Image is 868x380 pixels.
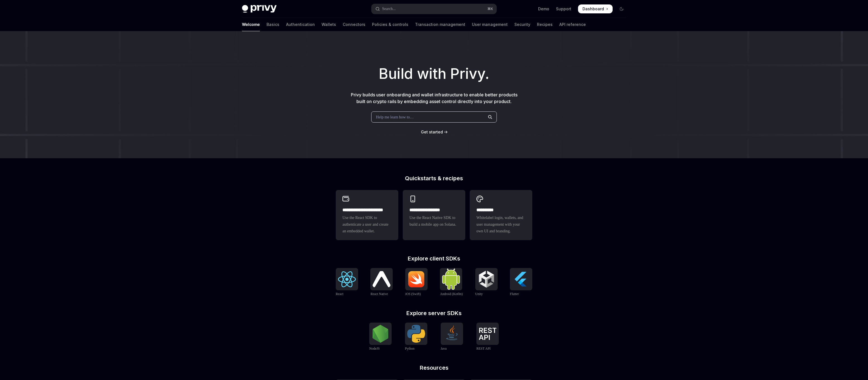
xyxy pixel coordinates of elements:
[479,328,497,340] img: REST API
[476,215,526,235] span: Whitelabel login, wallets, and user management with your own UI and branding.
[470,190,532,240] a: **** *****Whitelabel login, wallets, and user management with your own UI and branding.
[370,268,393,297] a: React NativeReact Native
[440,268,463,297] a: Android (Kotlin)Android (Kotlin)
[617,4,626,13] button: Toggle dark mode
[242,5,277,13] img: dark logo
[476,347,491,350] span: REST API
[351,92,517,104] span: Privy builds user onboarding and wallet infrastructure to enable better products built on crypto ...
[371,4,497,14] button: Open search
[537,18,553,31] a: Recipes
[267,18,279,31] a: Basics
[578,4,613,13] a: Dashboard
[478,270,495,288] img: Unity
[371,325,389,343] img: NodeJS
[370,292,388,296] span: React Native
[443,325,461,343] img: Java
[476,323,499,352] a: REST APIREST API
[336,365,532,371] h2: Resources
[369,323,392,352] a: NodeJSNodeJS
[405,292,421,296] span: iOS (Swift)
[336,310,532,316] h2: Explore server SDKs
[440,292,463,296] span: Android (Kotlin)
[376,114,414,120] span: Help me learn how to…
[415,18,465,31] a: Transaction management
[510,268,532,297] a: FlutterFlutter
[421,129,443,135] a: Get started
[475,292,483,296] span: Unity
[407,271,425,288] img: iOS (Swift)
[538,6,549,12] a: Demo
[336,176,532,181] h2: Quickstarts & recipes
[514,18,530,31] a: Security
[405,347,414,350] span: Python
[338,271,356,287] img: React
[373,271,390,287] img: React Native
[407,325,425,343] img: Python
[510,292,519,296] span: Flutter
[403,190,465,240] a: **** **** **** ***Use the React Native SDK to build a mobile app on Solana.
[409,215,459,228] span: Use the React Native SDK to build a mobile app on Solana.
[441,347,447,350] span: Java
[405,268,428,297] a: iOS (Swift)iOS (Swift)
[582,6,604,12] span: Dashboard
[475,268,498,297] a: UnityUnity
[336,268,358,297] a: ReactReact
[343,18,365,31] a: Connectors
[242,18,260,31] a: Welcome
[372,18,408,31] a: Policies & controls
[441,323,463,352] a: JavaJava
[286,18,315,31] a: Authentication
[342,215,392,235] span: Use the React SDK to authenticate a user and create an embedded wallet.
[512,270,530,288] img: Flutter
[487,7,493,11] span: ⌘ K
[322,18,336,31] a: Wallets
[369,347,380,350] span: NodeJS
[442,269,460,289] img: Android (Kotlin)
[382,6,396,12] div: Search...
[9,63,859,85] h1: Build with Privy.
[559,18,586,31] a: API reference
[472,18,508,31] a: User management
[405,323,427,352] a: PythonPython
[336,256,532,261] h2: Explore client SDKs
[556,6,571,12] a: Support
[421,130,443,134] span: Get started
[336,292,343,296] span: React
